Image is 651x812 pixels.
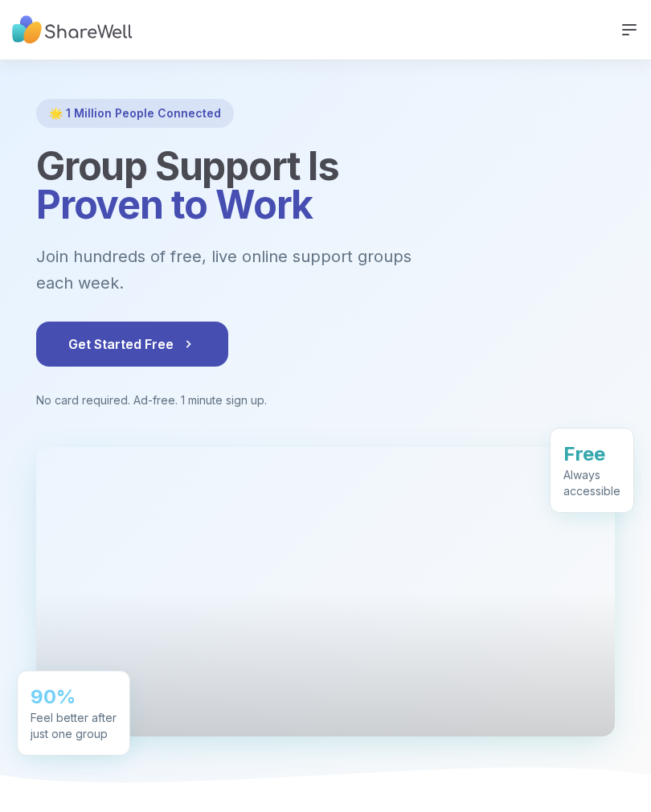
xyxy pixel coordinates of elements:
[36,244,499,296] p: Join hundreds of free, live online support groups each week.
[68,334,196,354] span: Get Started Free
[31,703,117,736] div: Feel better after just one group
[36,147,615,224] h1: Group Support Is
[36,99,234,128] div: 🌟 1 Million People Connected
[36,322,228,367] button: Get Started Free
[31,678,117,703] div: 90%
[563,435,620,461] div: Free
[36,181,313,228] span: Proven to Work
[36,392,615,408] p: No card required. Ad-free. 1 minute sign up.
[563,461,620,493] div: Always accessible
[12,8,133,52] img: ShareWell Nav Logo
